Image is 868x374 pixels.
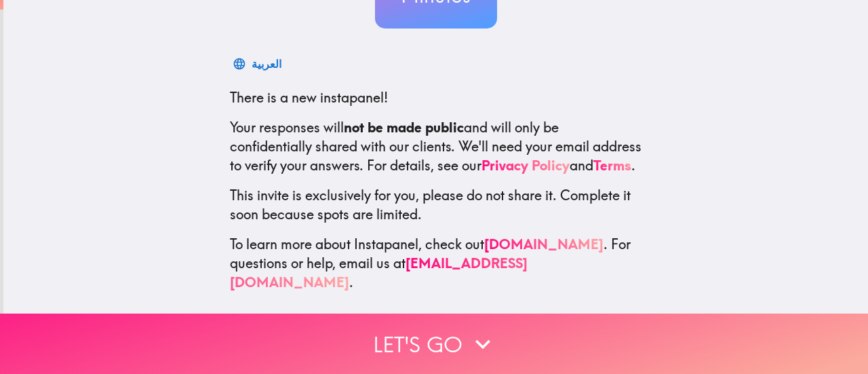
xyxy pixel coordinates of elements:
[230,118,642,175] p: Your responses will and will only be confidentially shared with our clients. We'll need your emai...
[230,235,642,292] p: To learn more about Instapanel, check out . For questions or help, email us at .
[344,119,464,136] b: not be made public
[484,236,604,253] a: [DOMAIN_NAME]
[230,255,528,291] a: [EMAIL_ADDRESS][DOMAIN_NAME]
[230,186,642,224] p: This invite is exclusively for you, please do not share it. Complete it soon because spots are li...
[230,50,287,77] button: العربية
[252,54,281,73] div: العربية
[593,157,631,174] a: Terms
[481,157,570,174] a: Privacy Policy
[230,89,388,106] span: There is a new instapanel!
